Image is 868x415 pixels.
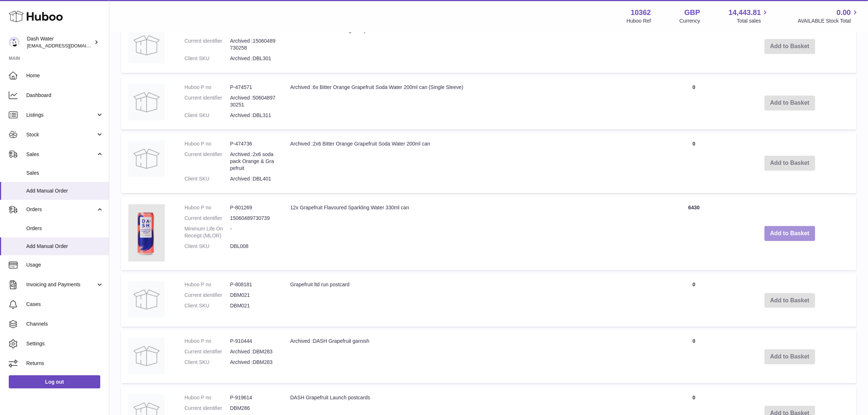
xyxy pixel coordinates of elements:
[184,112,230,119] dt: Client SKU
[665,197,723,271] td: 6430
[764,226,816,241] button: Add to Basket
[128,27,165,63] img: Archived :24 x Bitter Orange Grapefruit Soda Water 200ml can
[184,394,230,401] dt: Huboo P no
[680,18,700,24] div: Currency
[128,204,165,261] img: 12x Grapefruit Flavoured Sparkling Water 330ml can
[728,8,761,18] span: 14,443.81
[631,8,651,18] strong: 10362
[26,112,96,119] span: Listings
[9,37,20,48] img: bea@dash-water.com
[27,35,93,49] div: Dash Water
[184,405,230,412] dt: Current identifier
[184,55,230,62] dt: Client SKU
[665,77,723,130] td: 0
[230,38,276,51] dd: Archived :15060489730258
[184,302,230,309] dt: Client SKU
[184,204,230,211] dt: Huboo P no
[684,8,700,18] strong: GBP
[230,281,276,288] dd: P-808181
[665,133,723,193] td: 0
[9,375,100,388] a: Log out
[26,131,96,138] span: Stock
[230,151,276,172] dd: Archived :2x6 soda pack Orange & Grapefruit
[230,405,276,412] dd: DBM286
[26,243,104,250] span: Add Manual Order
[728,8,769,24] a: 14,443.81 Total sales
[26,321,104,327] span: Channels
[26,170,104,177] span: Sales
[837,8,851,18] span: 0.00
[230,55,276,62] dd: Archived :DBL301
[26,225,104,232] span: Orders
[230,292,276,299] dd: DBM021
[230,112,276,119] dd: Archived :DBL311
[230,394,276,401] dd: P-919614
[230,204,276,211] dd: P-801269
[184,338,230,345] dt: Huboo P no
[184,225,230,239] dt: Minimum Life On Receipt (MLOR)
[26,281,96,288] span: Invoicing and Payments
[283,274,665,327] td: Grapefruit ltd run postcard
[283,133,665,193] td: Archived :2x6 Bitter Orange Grapefruit Soda Water 200ml can
[230,215,276,222] dd: 15060489730739
[184,292,230,299] dt: Current identifier
[627,18,651,24] div: Huboo Ref
[283,330,665,383] td: Archived :DASH Grapefruit garnish
[230,225,276,239] dd: -
[230,84,276,91] dd: P-474571
[184,281,230,288] dt: Huboo P no
[26,206,96,213] span: Orders
[26,92,104,99] span: Dashboard
[128,140,165,177] img: Archived :2x6 Bitter Orange Grapefruit Soda Water 200ml can
[230,338,276,345] dd: P-910444
[283,77,665,130] td: Archived :6x Bitter Orange Grapefruit Soda Water 200ml can (Single Sleeve)
[184,140,230,147] dt: Huboo P no
[184,151,230,172] dt: Current identifier
[230,94,276,108] dd: Archived :5060489730251
[184,348,230,355] dt: Current identifier
[184,359,230,366] dt: Client SKU
[184,243,230,250] dt: Client SKU
[230,243,276,250] dd: DBL008
[26,187,104,194] span: Add Manual Order
[230,359,276,366] dd: Archived :DBM283
[230,348,276,355] dd: Archived :DBM283
[283,197,665,271] td: 12x Grapefruit Flavoured Sparkling Water 330ml can
[26,151,96,158] span: Sales
[184,38,230,51] dt: Current identifier
[26,360,104,367] span: Returns
[737,18,769,24] span: Total sales
[26,72,104,79] span: Home
[665,330,723,383] td: 0
[27,43,107,49] span: [EMAIL_ADDRESS][DOMAIN_NAME]
[128,281,165,318] img: Grapefruit ltd run postcard
[665,20,723,73] td: 0
[128,84,165,120] img: Archived :6x Bitter Orange Grapefruit Soda Water 200ml can (Single Sleeve)
[230,175,276,182] dd: Archived :DBL401
[798,18,859,24] span: AVAILABLE Stock Total
[184,175,230,182] dt: Client SKU
[26,261,104,268] span: Usage
[184,215,230,222] dt: Current identifier
[665,274,723,327] td: 0
[184,84,230,91] dt: Huboo P no
[26,340,104,347] span: Settings
[184,94,230,108] dt: Current identifier
[128,338,165,374] img: Archived :DASH Grapefruit garnish
[230,140,276,147] dd: P-474736
[798,8,859,24] a: 0.00 AVAILABLE Stock Total
[283,20,665,73] td: Archived :24 x Bitter Orange Grapefruit Soda Water 200ml can
[26,301,104,308] span: Cases
[230,302,276,309] dd: DBM021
